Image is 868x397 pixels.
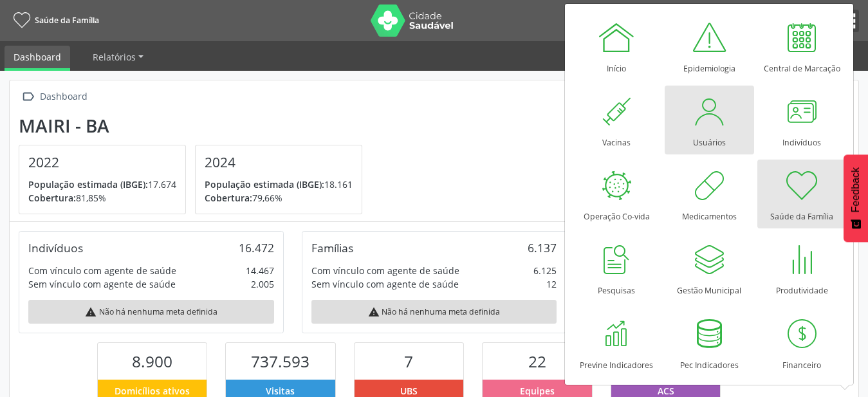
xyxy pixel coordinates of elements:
[9,10,99,31] a: Saúde da Família
[757,160,847,228] a: Saúde da Família
[246,264,274,277] div: 14.467
[251,351,309,372] span: 737.593
[311,300,557,324] div: Não há nenhuma meta definida
[205,178,353,191] p: 18.161
[665,308,754,377] a: Pec Indicadores
[28,241,83,255] div: Indivíduos
[757,234,847,302] a: Produtividade
[28,178,148,190] span: População estimada (IBGE):
[35,15,99,26] span: Saúde da Família
[37,88,89,106] div: Dashboard
[404,351,413,372] span: 7
[28,277,176,291] div: Sem vínculo com agente de saúde
[28,192,76,204] span: Cobertura:
[757,308,847,377] a: Financeiro
[757,12,847,80] a: Central de Marcação
[5,46,70,71] a: Dashboard
[665,86,754,154] a: Usuários
[28,178,176,191] p: 17.674
[665,160,754,228] a: Medicamentos
[311,264,459,277] div: Com vínculo com agente de saúde
[665,12,754,80] a: Epidemiologia
[85,306,97,318] i: warning
[572,86,661,154] a: Vacinas
[132,351,172,372] span: 8.900
[28,300,274,324] div: Não há nenhuma meta definida
[84,46,152,68] a: Relatórios
[844,154,868,242] button: Feedback - Mostrar pesquisa
[528,351,546,372] span: 22
[205,154,353,171] h4: 2024
[28,264,176,277] div: Com vínculo com agente de saúde
[28,154,176,171] h4: 2022
[205,178,324,190] span: População estimada (IBGE):
[368,306,380,318] i: warning
[757,86,847,154] a: Indivíduos
[93,51,136,63] span: Relatórios
[205,192,252,204] span: Cobertura:
[251,277,274,291] div: 2.005
[205,191,353,205] p: 79,66%
[546,277,557,291] div: 12
[19,88,89,106] a:  Dashboard
[28,191,176,205] p: 81,85%
[19,88,37,106] i: 
[19,115,371,136] div: Mairi - BA
[572,308,661,377] a: Previne Indicadores
[533,264,557,277] div: 6.125
[850,167,862,212] span: Feedback
[572,160,661,228] a: Operação Co-vida
[528,241,557,255] div: 6.137
[665,234,754,302] a: Gestão Municipal
[239,241,274,255] div: 16.472
[572,12,661,80] a: Início
[311,241,353,255] div: Famílias
[311,277,459,291] div: Sem vínculo com agente de saúde
[572,234,661,302] a: Pesquisas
